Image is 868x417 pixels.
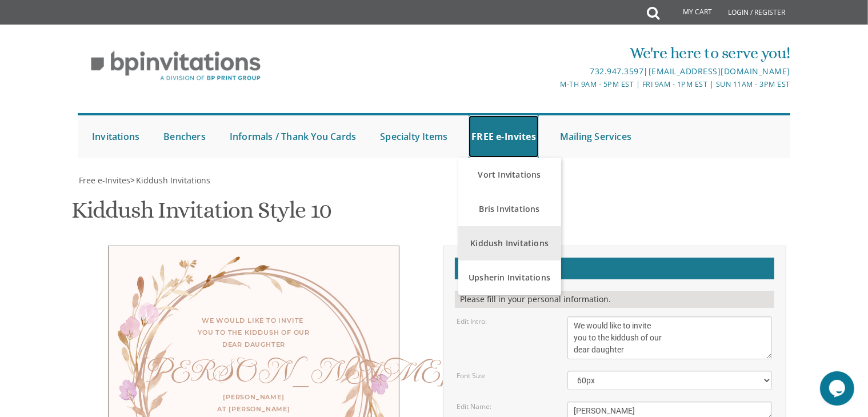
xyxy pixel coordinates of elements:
[567,316,772,359] textarea: We would like to invite you to the kiddush of our dear daughter/granddaughter
[557,115,634,158] a: Mailing Services
[71,198,332,231] h1: Kiddush Invitation Style 10
[457,316,487,326] label: Edit Intro:
[78,175,130,186] a: Free e-Invites
[161,115,209,158] a: Benchers
[458,158,561,192] a: Vort Invitations
[458,260,561,295] a: Upsherin Invitations
[377,115,450,158] a: Specialty Items
[820,371,857,406] iframe: chat widget
[135,175,210,186] a: Kiddush Invitations
[131,365,376,377] div: [PERSON_NAME]
[455,258,774,279] h2: Customizations
[79,175,130,186] span: Free e-Invites
[590,66,643,77] a: 732.947.3597
[316,65,790,78] div: |
[89,115,142,158] a: Invitations
[659,1,721,24] a: My Cart
[457,371,485,380] label: Font Size
[458,192,561,226] a: Bris Invitations
[227,115,359,158] a: Informals / Thank You Cards
[455,291,774,308] div: Please fill in your personal information.
[649,66,790,77] a: [EMAIL_ADDRESS][DOMAIN_NAME]
[316,78,790,90] div: M-Th 9am - 5pm EST | Fri 9am - 1pm EST | Sun 11am - 3pm EST
[78,42,274,90] img: BP Invitation Loft
[316,42,790,65] div: We're here to serve you!
[469,115,539,158] a: FREE e-Invites
[131,315,376,351] div: We would like to invite you to the kiddush of our dear daughter
[136,175,210,186] span: Kiddush Invitations
[130,175,210,186] span: >
[457,402,491,411] label: Edit Name:
[458,226,561,260] a: Kiddush Invitations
